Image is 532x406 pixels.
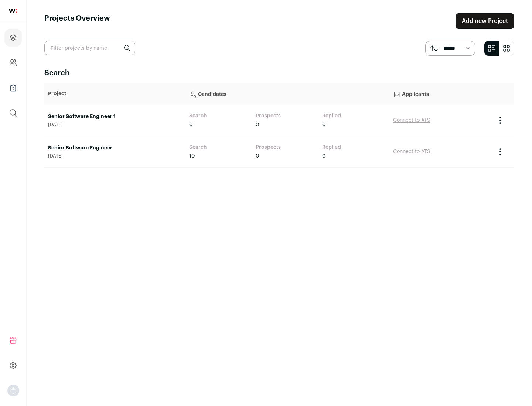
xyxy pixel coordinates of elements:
[44,13,110,29] h1: Projects Overview
[44,41,135,55] input: Filter projects by name
[48,153,182,159] span: [DATE]
[393,86,488,101] p: Applicants
[189,86,386,101] p: Candidates
[9,9,17,13] img: wellfound-shorthand-0d5821cbd27db2630d0214b213865d53afaa358527fdda9d0ea32b1df1b89c2c.svg
[256,152,259,160] span: 0
[256,144,281,151] a: Prospects
[48,144,182,152] a: Senior Software Engineer
[393,149,430,154] a: Connect to ATS
[189,144,207,151] a: Search
[48,122,182,128] span: [DATE]
[256,112,281,120] a: Prospects
[4,54,22,72] a: Company and ATS Settings
[496,116,505,125] button: Project Actions
[322,152,326,160] span: 0
[44,68,514,78] h2: Search
[256,121,259,128] span: 0
[456,13,514,29] a: Add new Project
[189,112,207,120] a: Search
[189,121,193,128] span: 0
[393,118,430,123] a: Connect to ATS
[4,79,22,97] a: Company Lists
[48,113,182,120] a: Senior Software Engineer 1
[7,385,19,396] img: nopic.png
[496,147,505,156] button: Project Actions
[322,121,326,128] span: 0
[322,112,341,120] a: Replied
[189,152,195,160] span: 10
[322,144,341,151] a: Replied
[48,90,182,97] p: Project
[7,385,19,396] button: Open dropdown
[4,29,22,47] a: Projects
